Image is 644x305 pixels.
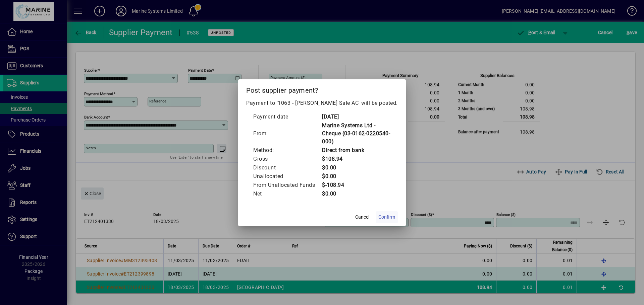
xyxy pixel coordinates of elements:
td: Gross [253,155,322,163]
button: Confirm [376,211,398,223]
td: Marine Systems Ltd - Cheque (03-0162-0220540-000) [322,121,391,146]
span: Confirm [378,214,395,221]
td: Net [253,189,322,198]
td: [DATE] [322,112,391,121]
p: Payment to '1063 - [PERSON_NAME] Sale AC' will be posted. [246,99,398,107]
td: Direct from bank [322,146,391,155]
td: From Unallocated Funds [253,181,322,189]
td: $0.00 [322,189,391,198]
td: $0.00 [322,172,391,181]
button: Cancel [352,211,373,223]
td: Method: [253,146,322,155]
td: $-108.94 [322,181,391,189]
td: $0.00 [322,163,391,172]
span: Cancel [355,214,369,221]
td: Payment date [253,112,322,121]
td: $108.94 [322,155,391,163]
td: Unallocated [253,172,322,181]
td: From: [253,121,322,146]
h2: Post supplier payment? [238,79,406,99]
td: Discount [253,163,322,172]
